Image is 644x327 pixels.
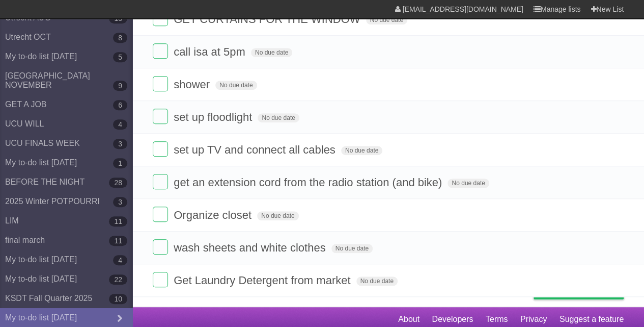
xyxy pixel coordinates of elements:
b: 3 [113,139,127,149]
b: 4 [113,119,127,130]
b: 11 [109,236,127,246]
span: get an extension cord from the radio station (and bike) [174,176,444,189]
label: Done [153,43,168,59]
span: Organize closet [174,209,254,221]
b: 6 [113,100,127,110]
label: Done [153,272,168,287]
span: No due date [366,15,407,24]
b: 1 [113,158,127,168]
span: No due date [215,81,257,90]
label: Done [153,76,168,91]
span: No due date [331,244,373,253]
span: set up floodlight [174,111,255,123]
b: 28 [109,178,127,188]
span: No due date [447,179,489,188]
span: Buy me a coffee [555,281,619,299]
span: call isa at 5pm [174,45,248,58]
span: wash sheets and white clothes [174,241,328,254]
b: 22 [109,274,127,285]
label: Done [153,141,168,157]
label: Done [153,207,168,222]
span: No due date [258,113,299,122]
span: No due date [341,146,382,155]
b: 4 [113,255,127,265]
span: Get Laundry Detergent from market [174,274,353,287]
span: set up TV and connect all cables [174,143,338,156]
span: No due date [356,276,398,286]
span: No due date [251,48,292,57]
b: 8 [113,33,127,43]
label: Done [153,109,168,124]
span: shower [174,78,212,91]
b: 9 [113,81,127,91]
b: 10 [109,294,127,304]
b: 5 [113,52,127,62]
span: No due date [257,211,298,220]
b: 11 [109,216,127,227]
span: GET CURTAINS FOR THE WINDOW [174,13,362,26]
label: Done [153,174,168,189]
b: 3 [113,197,127,207]
label: Done [153,239,168,255]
